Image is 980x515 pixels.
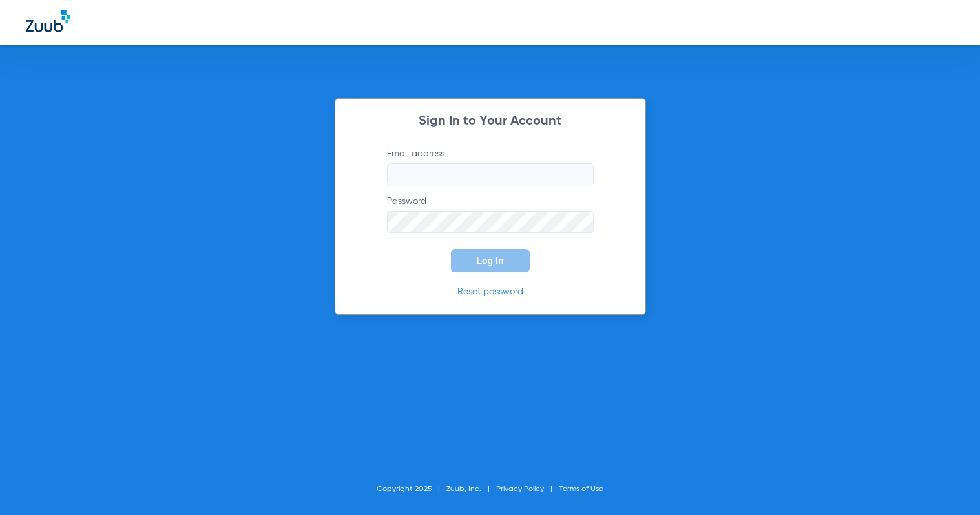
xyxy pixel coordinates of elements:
h2: Sign In to Your Account [368,115,613,128]
label: Password [387,195,594,233]
a: Terms of Use [559,485,603,493]
button: Log In [451,249,530,272]
span: Log In [477,256,504,266]
a: Privacy Policy [496,485,544,493]
input: Password [387,211,594,233]
label: Email address [387,147,594,185]
input: Email address [387,163,594,185]
li: Zuub, Inc. [446,483,496,496]
img: Zuub Logo [26,10,70,32]
li: Copyright 2025 [377,483,446,496]
a: Reset password [457,287,523,296]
